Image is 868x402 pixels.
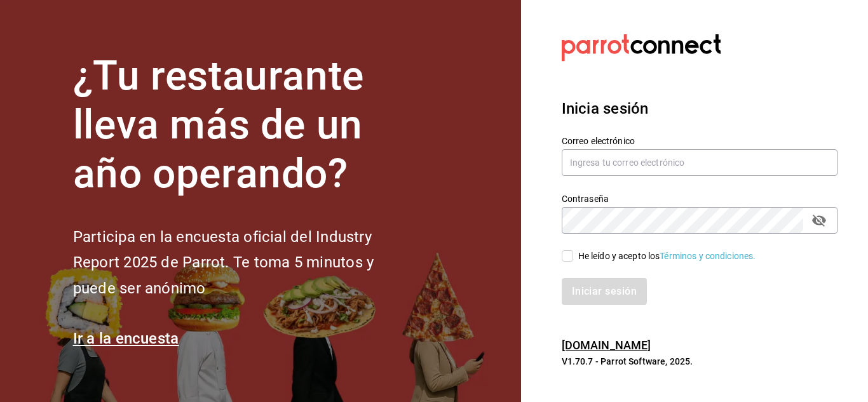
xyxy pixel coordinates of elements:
h2: Participa en la encuesta oficial del Industry Report 2025 de Parrot. Te toma 5 minutos y puede se... [73,224,416,302]
label: Correo electrónico [562,137,837,145]
label: Contraseña [562,194,837,203]
a: Ir a la encuesta [73,330,179,347]
input: Ingresa tu correo electrónico [562,149,837,176]
a: Términos y condiciones. [660,251,756,261]
div: He leído y acepto los [578,250,756,263]
button: passwordField [808,210,830,231]
a: [DOMAIN_NAME] [562,338,651,352]
p: V1.70.7 - Parrot Software, 2025. [562,355,837,368]
h1: ¿Tu restaurante lleva más de un año operando? [73,52,416,198]
h3: Inicia sesión [562,97,837,120]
